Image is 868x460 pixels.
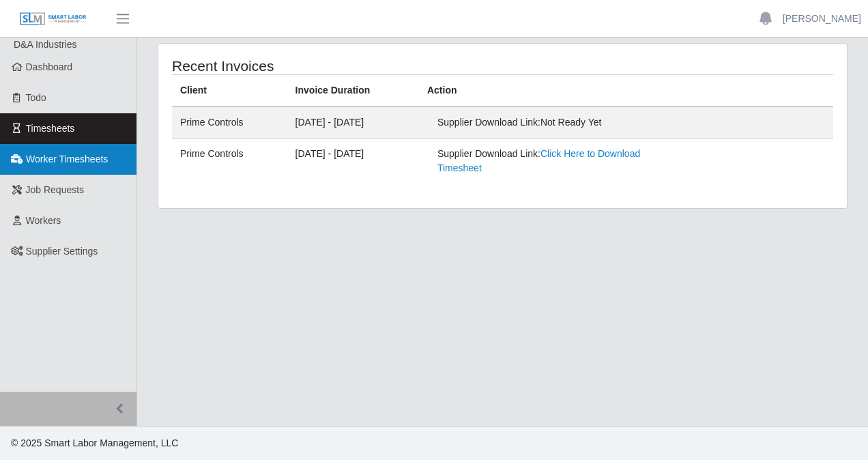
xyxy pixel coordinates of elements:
span: Not Ready Yet [540,117,602,128]
td: Prime Controls [172,139,287,184]
div: Supplier Download Link: [437,147,682,175]
td: Prime Controls [172,106,287,139]
span: Timesheets [26,123,75,134]
span: Worker Timesheets [26,154,108,164]
h4: Recent Invoices [172,57,435,74]
span: Supplier Settings [26,246,98,257]
span: Dashboard [26,61,73,72]
span: Workers [26,215,61,226]
th: Action [419,75,833,107]
span: © 2025 Smart Labor Management, LLC [11,437,178,448]
span: D&A Industries [14,39,77,50]
td: [DATE] - [DATE] [287,106,419,139]
span: Job Requests [26,184,85,195]
div: Supplier Download Link: [437,115,682,130]
th: Client [172,75,287,107]
td: [DATE] - [DATE] [287,139,419,184]
a: [PERSON_NAME] [783,12,861,26]
span: Todo [26,92,46,103]
th: Invoice Duration [287,75,419,107]
img: SLM Logo [19,12,87,27]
